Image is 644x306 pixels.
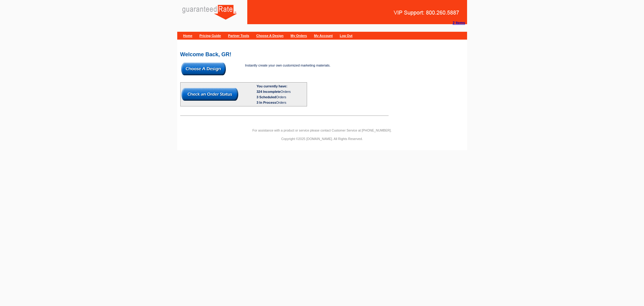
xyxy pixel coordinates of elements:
b: You currently have: [257,84,287,88]
p: Copyright ©2025 [DOMAIN_NAME]. All Rights Reserved. [177,136,467,142]
img: button-choose-design.gif [181,63,226,75]
span: Instantly create your own customized marketing materials. [245,63,331,67]
a: Choose A Design [256,34,284,37]
img: button-check-order-status.gif [181,88,238,101]
span: 3 In Process [257,101,276,104]
a: My Orders [290,34,307,37]
a: Log Out [340,34,352,37]
a: Partner Tools [228,34,249,37]
a: Pricing Guide [199,34,221,37]
a: My Account [314,34,333,37]
span: 3 Scheduled [257,95,276,99]
p: For assistance with a product or service please contact Customer Service at [PHONE_NUMBER]. [177,128,467,133]
strong: 2 Items [453,21,465,25]
h2: Welcome Back, GR! [180,52,464,57]
div: Orders Orders Orders [257,89,306,105]
a: Home [183,34,193,37]
span: 324 Incomplete [257,90,280,93]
